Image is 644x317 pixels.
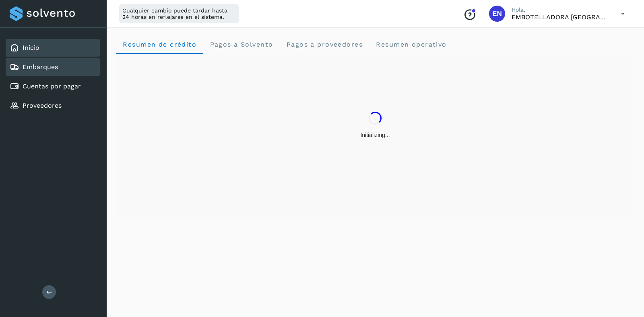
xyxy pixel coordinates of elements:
[6,78,100,95] div: Cuentas por pagar
[376,41,447,48] span: Resumen operativo
[23,44,39,51] a: Inicio
[23,63,58,71] a: Embarques
[512,6,608,13] p: Hola,
[6,39,100,57] div: Inicio
[6,58,100,76] div: Embarques
[122,41,196,48] span: Resumen de crédito
[23,102,62,109] a: Proveedores
[209,41,273,48] span: Pagos a Solvento
[512,13,608,21] p: EMBOTELLADORA NIAGARA DE MEXICO
[286,41,363,48] span: Pagos a proveedores
[119,4,239,23] div: Cualquier cambio puede tardar hasta 24 horas en reflejarse en el sistema.
[23,82,81,90] a: Cuentas por pagar
[6,97,100,115] div: Proveedores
